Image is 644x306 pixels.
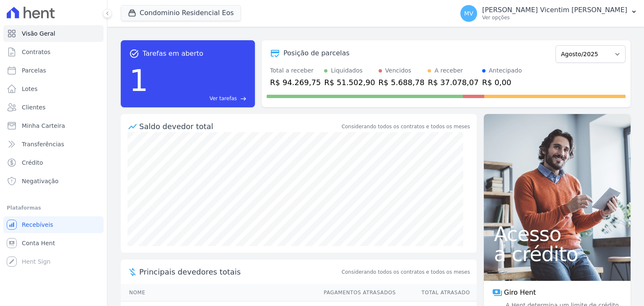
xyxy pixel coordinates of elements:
[240,96,247,102] span: east
[139,121,340,132] div: Saldo devedor total
[270,77,321,88] div: R$ 94.269,75
[143,49,203,59] span: Tarefas em aberto
[210,95,237,102] span: Ver tarefas
[3,62,104,79] a: Parcelas
[22,122,65,130] span: Minha Carteira
[22,140,64,148] span: Transferências
[3,25,104,42] a: Visão Geral
[121,284,316,301] th: Nome
[7,203,100,213] div: Plataformas
[494,224,621,244] span: Acesso
[434,66,463,75] div: A receber
[342,123,470,130] div: Considerando todos os contratos e todos os meses
[22,103,45,112] span: Clientes
[283,48,350,58] div: Posição de parcelas
[22,158,43,167] span: Crédito
[3,235,104,252] a: Conta Hent
[22,85,38,93] span: Lotes
[482,77,522,88] div: R$ 0,00
[482,6,627,14] p: [PERSON_NAME] Vicentim [PERSON_NAME]
[396,284,477,301] th: Total Atrasado
[3,99,104,116] a: Clientes
[22,66,46,75] span: Parcelas
[22,220,53,229] span: Recebíveis
[316,284,396,301] th: Pagamentos Atrasados
[3,44,104,60] a: Contratos
[324,77,375,88] div: R$ 51.502,90
[129,59,148,102] div: 1
[494,244,621,264] span: a crédito
[139,266,340,277] span: Principais devedores totais
[22,239,55,247] span: Conta Hent
[22,29,55,38] span: Visão Geral
[342,268,470,276] span: Considerando todos os contratos e todos os meses
[152,95,247,102] a: Ver tarefas east
[504,288,536,298] span: Giro Hent
[3,117,104,134] a: Minha Carteira
[270,66,321,75] div: Total a receber
[331,66,363,75] div: Liquidados
[3,173,104,189] a: Negativação
[464,10,473,16] span: MV
[22,177,59,185] span: Negativação
[3,80,104,97] a: Lotes
[3,216,104,233] a: Recebíveis
[129,49,139,59] span: task_alt
[428,77,478,88] div: R$ 37.078,07
[121,5,241,21] button: Condominio Residencial Eos
[385,66,411,75] div: Vencidos
[3,136,104,153] a: Transferências
[454,2,644,25] button: MV [PERSON_NAME] Vicentim [PERSON_NAME] Ver opções
[379,77,425,88] div: R$ 5.688,78
[3,154,104,171] a: Crédito
[482,14,627,21] p: Ver opções
[489,66,522,75] div: Antecipado
[22,48,50,56] span: Contratos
